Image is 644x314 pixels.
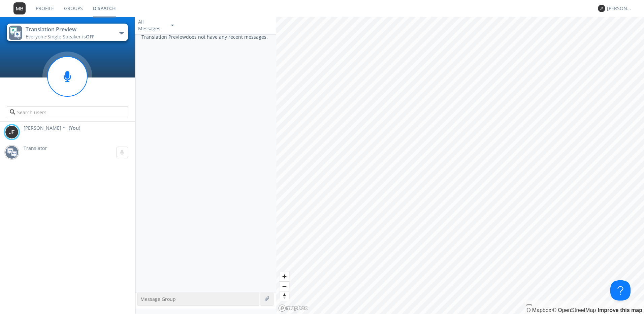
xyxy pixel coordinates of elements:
[26,33,101,40] div: Everyone ·
[47,33,94,40] span: Single Speaker is
[69,125,80,131] div: (You)
[26,26,101,33] div: Translation Preview
[280,281,289,291] button: Zoom out
[526,307,551,313] a: Mapbox
[5,146,19,159] img: 03bab0f48aa748f38108c9f5964f539e
[526,304,532,306] button: Toggle attribution
[278,304,308,312] a: Mapbox logo
[138,19,165,32] div: All Messages
[7,24,128,41] button: Translation PreviewEveryone·Single Speaker isOFF
[86,33,94,40] span: OFF
[552,307,596,313] a: OpenStreetMap
[9,26,22,40] img: d3fd72018385402fb39426045697b9a3
[280,282,289,291] span: Zoom out
[5,125,19,139] img: 373638.png
[280,272,289,281] button: Zoom in
[7,106,128,118] input: Search users
[610,280,631,301] iframe: Toggle Customer Support
[135,34,276,292] div: Translation Preview does not have any recent messages.
[598,5,605,12] img: 373638.png
[13,2,26,14] img: 373638.png
[24,125,65,131] span: [PERSON_NAME] *
[171,25,174,26] img: caret-down-sm.svg
[280,291,289,301] span: Reset bearing to north
[607,5,632,12] div: [PERSON_NAME] *
[276,17,644,314] canvas: Map
[280,291,289,301] button: Reset bearing to north
[24,145,47,151] span: Translator
[598,307,642,313] a: Map feedback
